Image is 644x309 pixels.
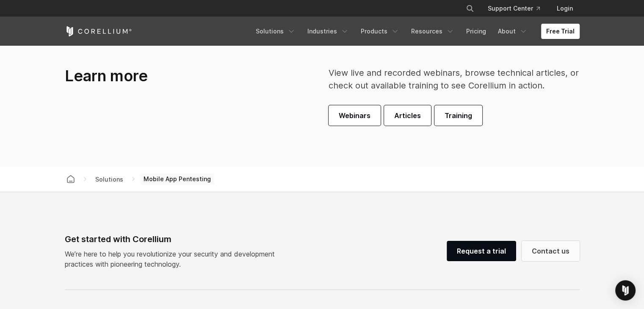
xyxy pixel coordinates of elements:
[65,66,282,86] h3: Learn more
[493,24,533,39] a: About
[394,110,421,121] span: Articles
[302,24,354,39] a: Industries
[251,24,301,39] a: Solutions
[445,110,472,121] span: Training
[550,1,580,16] a: Login
[481,1,547,16] a: Support Center
[615,280,636,301] div: Open Intercom Messenger
[447,241,516,261] a: Request a trial
[65,233,282,246] div: Get started with Corellium
[92,175,127,184] div: Solutions
[406,24,459,39] a: Resources
[251,24,580,39] div: Navigation Menu
[434,105,482,126] a: Training
[329,68,579,91] span: View live and recorded webinars, browse technical articles, or check out available training to se...
[65,26,132,36] a: Corellium Home
[461,24,491,39] a: Pricing
[63,173,78,185] a: Corellium home
[541,24,580,39] a: Free Trial
[356,24,404,39] a: Products
[65,249,282,269] p: We’re here to help you revolutionize your security and development practices with pioneering tech...
[329,105,381,126] a: Webinars
[462,1,478,16] button: Search
[140,173,214,185] span: Mobile App Pentesting
[456,1,580,16] div: Navigation Menu
[339,110,370,121] span: Webinars
[92,174,127,185] span: Solutions
[522,241,580,261] a: Contact us
[384,105,431,126] a: Articles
